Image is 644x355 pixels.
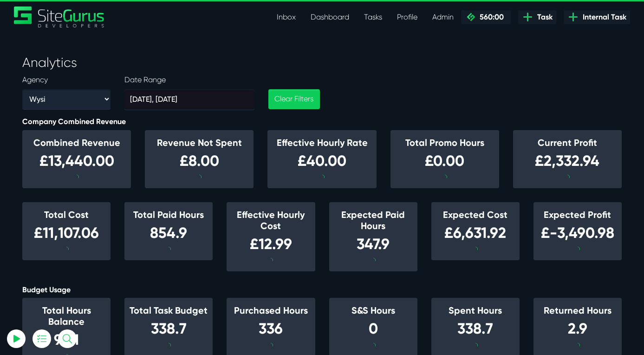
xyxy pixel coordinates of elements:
[334,320,413,337] h3: 0
[14,7,105,27] img: Sitegurus Logo
[129,209,208,220] h4: Total Paid Hours
[231,305,310,316] h4: Purchased Hours
[14,7,105,27] a: SiteGurus
[231,320,310,337] h3: 336
[538,305,617,316] h4: Returned Hours
[27,305,106,327] h4: Total Hours Balance
[129,305,208,316] h4: Total Task Budget
[564,10,630,24] a: Internal Task
[129,224,208,242] h3: 854.9
[436,224,515,242] h3: £6,631.92
[436,209,515,220] h4: Expected Cost
[231,209,310,231] h4: Effective Hourly Cost
[334,305,413,316] h4: S&S Hours
[538,209,617,220] h4: Expected Profit
[533,12,553,23] span: Task
[27,209,106,220] h4: Total Cost
[538,224,617,242] h3: £-3,490.98
[22,74,48,85] label: Agency
[538,320,617,337] h3: 2.9
[436,305,515,316] h4: Spent Hours
[334,209,413,231] h4: Expected Paid Hours
[269,8,303,26] a: Inbox
[124,74,254,85] label: Date Range
[395,137,494,148] h4: Total Promo Hours
[27,152,126,170] h3: £13,440.00
[461,10,511,24] a: 560:00
[22,55,622,71] h3: Analytics
[357,8,390,26] a: Tasks
[518,10,556,24] a: Task
[303,8,357,26] a: Dashboard
[27,137,126,148] h4: Combined Revenue
[476,13,504,21] span: 560:00
[518,137,617,148] h4: Current Profit
[390,8,425,26] a: Profile
[27,224,106,242] h3: £11,107.06
[272,137,371,148] h4: Effective Hourly Rate
[436,320,515,337] h3: 338.7
[579,12,626,23] span: Internal Task
[129,320,208,337] h3: 338.7
[425,8,461,26] a: Admin
[22,285,622,294] h6: Budget Usage
[22,117,622,126] h6: Company Combined Revenue
[272,152,371,170] h3: £40.00
[150,137,249,148] h4: Revenue Not Spent
[334,235,413,253] h3: 347.9
[268,89,319,109] button: Clear Filters
[150,152,249,170] h3: £8.00
[27,331,106,348] h3: 93.1
[395,152,494,170] h3: £0.00
[518,152,617,170] h3: £2,332.94
[231,235,310,253] h3: £12.99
